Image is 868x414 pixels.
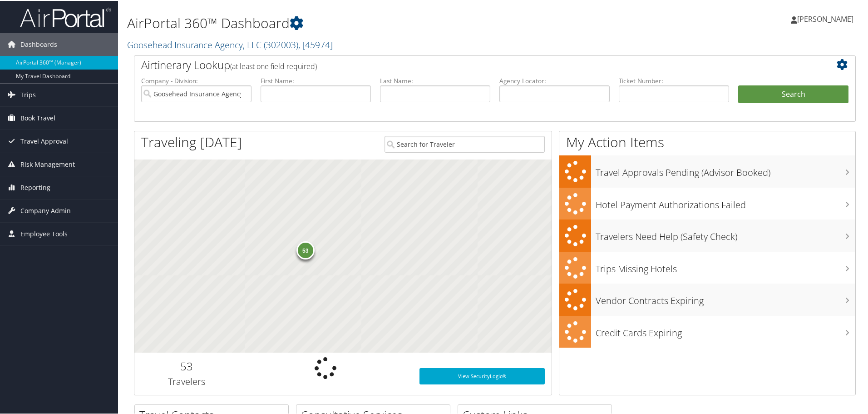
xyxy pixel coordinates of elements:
[296,240,314,259] div: 53
[261,75,371,85] label: First Name:
[141,132,242,151] h1: Traveling [DATE]
[559,251,855,283] a: Trips Missing Hotels
[559,283,855,315] a: Vendor Contracts Expiring
[141,358,232,373] h2: 53
[619,75,729,85] label: Ticket Number:
[20,6,111,27] img: airportal-logo.png
[127,38,333,50] a: Goosehead Insurance Agency, LLC
[380,75,490,85] label: Last Name:
[559,219,855,251] a: Travelers Need Help (Safety Check)
[797,13,853,23] span: [PERSON_NAME]
[596,257,855,274] h3: Trips Missing Hotels
[20,175,50,198] span: Reporting
[127,13,617,32] h1: AirPortal 360™ Dashboard
[596,289,855,306] h3: Vendor Contracts Expiring
[385,135,545,152] input: Search for Traveler
[141,75,252,85] label: Company - Division:
[20,106,55,129] span: Book Travel
[20,222,68,244] span: Employee Tools
[20,152,75,175] span: Risk Management
[559,315,855,347] a: Credit Cards Expiring
[141,374,232,387] h3: Travelers
[20,32,57,55] span: Dashboards
[20,129,68,152] span: Travel Approval
[596,193,855,210] h3: Hotel Payment Authorizations Failed
[20,83,36,105] span: Trips
[298,38,333,50] span: , [ 45974 ]
[264,38,298,50] span: ( 302003 )
[596,225,855,242] h3: Travelers Need Help (Safety Check)
[559,155,855,187] a: Travel Approvals Pending (Advisor Booked)
[20,199,71,221] span: Company Admin
[791,5,863,32] a: [PERSON_NAME]
[141,56,789,72] h2: Airtinerary Lookup
[230,60,317,70] span: (at least one field required)
[738,85,848,103] button: Search
[559,132,855,151] h1: My Action Items
[499,75,610,85] label: Agency Locator:
[596,161,855,178] h3: Travel Approvals Pending (Advisor Booked)
[419,367,545,384] a: View SecurityLogic®
[596,321,855,339] h3: Credit Cards Expiring
[559,187,855,219] a: Hotel Payment Authorizations Failed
